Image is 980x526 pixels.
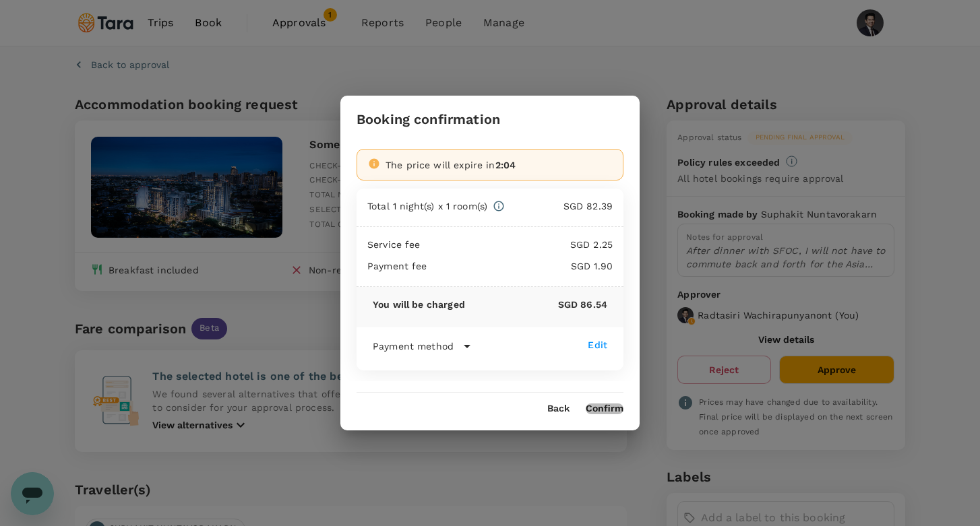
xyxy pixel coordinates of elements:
p: You will be charged [373,298,465,311]
div: Edit [588,338,607,352]
p: Payment fee [367,259,427,273]
p: Service fee [367,238,421,251]
p: SGD 2.25 [421,238,613,251]
div: The price will expire in [386,158,612,172]
button: Back [547,403,570,414]
p: Total 1 night(s) x 1 room(s) [367,199,487,213]
h3: Booking confirmation [357,112,500,127]
p: SGD 1.90 [427,259,613,273]
p: Payment method [373,339,454,353]
p: SGD 82.39 [505,199,613,213]
p: SGD 86.54 [465,298,607,311]
button: Confirm [586,403,623,414]
span: 2:04 [495,160,516,170]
